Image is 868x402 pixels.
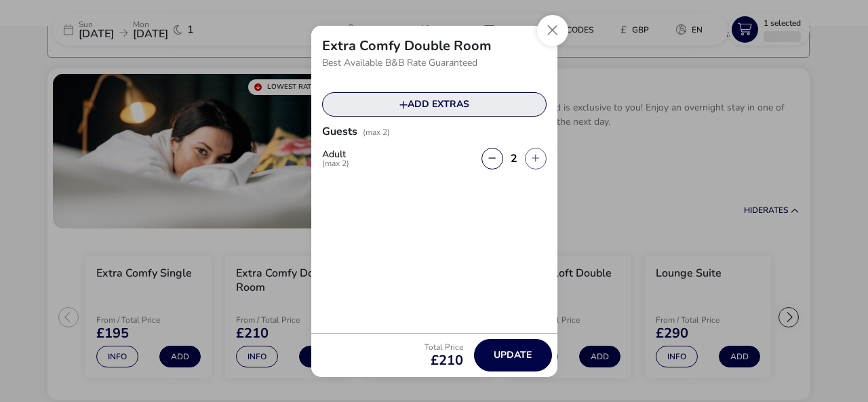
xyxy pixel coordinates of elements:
[322,53,547,73] p: Best Available B&B Rate Guaranteed
[363,127,390,138] span: (max 2)
[322,159,349,167] span: (max 2)
[425,354,463,367] span: £210
[322,150,360,167] label: Adult
[322,124,357,155] h2: Guests
[425,343,463,351] p: Total Price
[494,350,532,360] span: Update
[322,37,492,55] h2: Extra Comfy Double Room
[322,92,547,117] button: Add extras
[537,15,568,46] button: Close
[474,339,552,371] button: Update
